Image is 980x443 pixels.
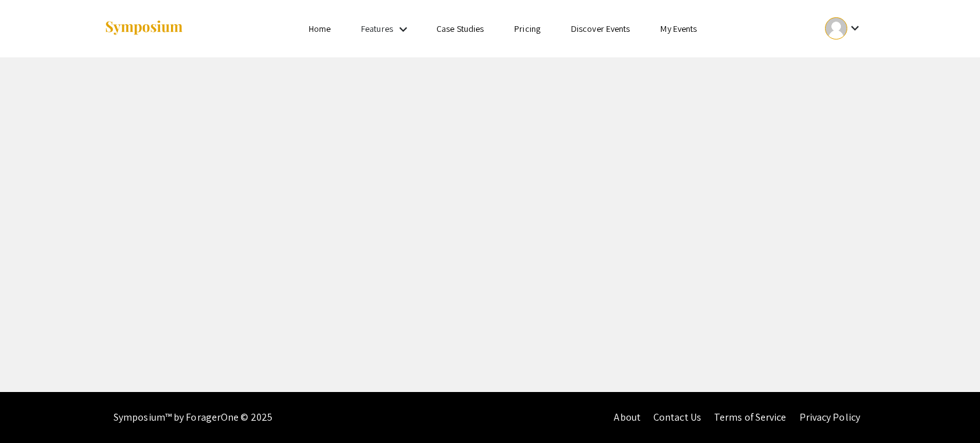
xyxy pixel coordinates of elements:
a: Terms of Service [714,410,787,424]
a: My Events [660,23,697,34]
button: Expand account dropdown [812,14,876,43]
a: Case Studies [436,23,484,34]
mat-icon: Expand account dropdown [847,20,863,36]
div: Symposium™ by ForagerOne © 2025 [114,392,272,443]
a: Discover Events [571,23,630,34]
a: Privacy Policy [799,410,860,424]
a: Features [361,23,393,34]
a: Home [309,23,330,34]
a: About [614,410,641,424]
mat-icon: Expand Features list [396,22,411,37]
img: Symposium by ForagerOne [104,20,184,37]
a: Pricing [514,23,540,34]
a: Contact Us [653,410,701,424]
